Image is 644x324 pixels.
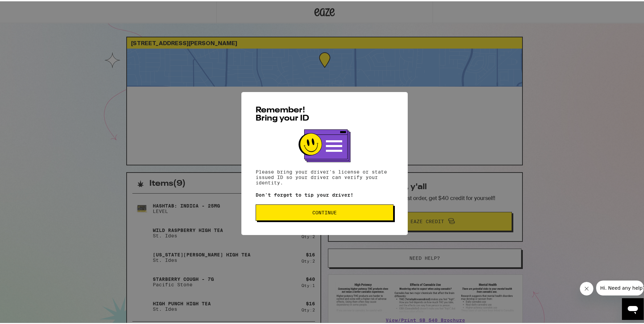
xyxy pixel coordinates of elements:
[256,105,309,121] span: Remember! Bring your ID
[596,279,644,294] iframe: Message from company
[580,281,593,294] iframe: Close message
[256,168,393,184] p: Please bring your driver's license or state issued ID so your driver can verify your identity.
[256,191,393,196] p: Don't forget to tip your driver!
[4,5,49,10] span: Hi. Need any help?
[622,297,644,319] iframe: Button to launch messaging window
[256,203,393,219] button: Continue
[312,209,337,214] span: Continue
